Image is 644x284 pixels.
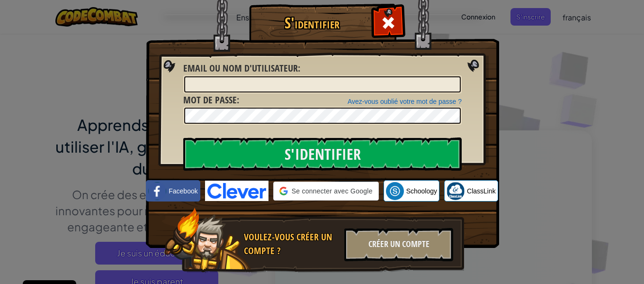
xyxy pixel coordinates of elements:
[251,15,372,31] h1: S'identifier
[273,182,379,201] div: Se connecter avec Google
[169,186,197,196] span: Facebook
[183,62,300,75] label: :
[205,181,268,201] img: clever-logo-blue.png
[183,93,237,106] span: Mot de passe
[386,182,404,200] img: schoology.png
[148,182,166,200] img: facebook_small.png
[447,182,465,200] img: classlink-logo-small.png
[244,230,339,257] div: Voulez-vous créer un compte ?
[292,186,373,196] span: Se connecter avec Google
[467,186,496,196] span: ClassLink
[406,186,437,196] span: Schoology
[183,93,239,107] label: :
[344,228,453,261] div: Créer un compte
[348,98,462,105] a: Avez-vous oublié votre mot de passe ?
[183,62,298,74] span: Email ou nom d'utilisateur
[183,137,462,171] input: S'identifier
